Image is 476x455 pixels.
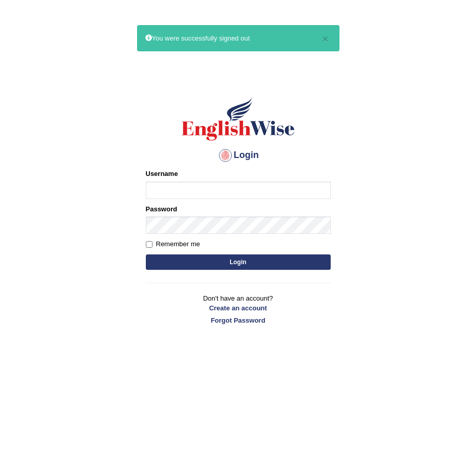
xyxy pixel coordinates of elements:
label: Remember me [146,239,200,249]
img: Logo of English Wise sign in for intelligent practice with AI [180,96,297,142]
p: Don't have an account? [146,293,331,325]
label: Password [146,204,177,214]
button: × [322,33,328,44]
button: Login [146,254,331,270]
label: Username [146,169,178,179]
h4: Login [146,147,331,164]
a: Create an account [146,303,331,313]
input: Remember me [146,241,153,248]
a: Forgot Password [146,315,331,325]
div: You were successfully signed out [137,25,339,51]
